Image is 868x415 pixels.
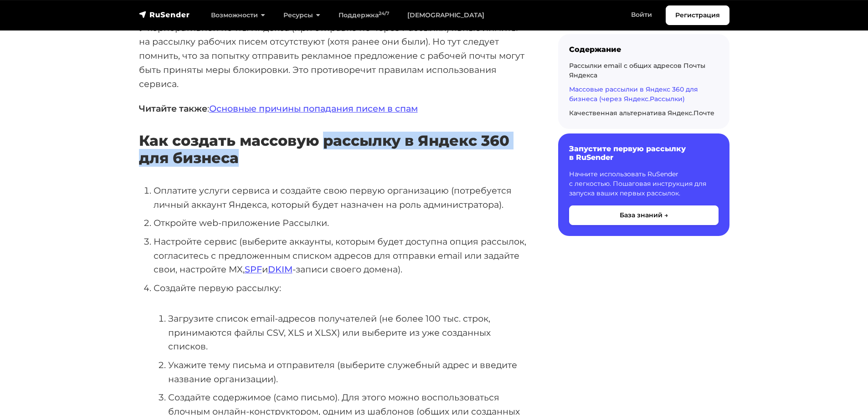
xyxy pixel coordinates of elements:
h3: Как создать массовую рассылку в Яндекс 360 для бизнеса [139,132,529,167]
a: DKIM [268,264,293,275]
button: База знаний → [569,205,719,225]
a: Массовые рассылки в Яндекс 360 для бизнеса (через Яндекс.Рассылки) [569,85,698,103]
p: : [139,102,529,116]
a: Рассылки email с общих адресов Почты Яндекса [569,61,705,79]
li: Загрузите список email-адресов получателей (не более 100 тыс. строк, принимаются файлы CSV, XLS и... [168,312,529,354]
li: Оплатите услуги сервиса и создайте свою первую организацию (потребуется личный аккаунт Яндекса, к... [154,184,529,211]
img: RuSender [139,10,190,19]
a: Поддержка24/7 [329,6,398,25]
sup: 24/7 [379,10,389,16]
a: Возможности [202,6,274,25]
h6: Запустите первую рассылку в RuSender [569,144,719,162]
a: Войти [622,5,661,24]
a: Запустите первую рассылку в RuSender Начните использовать RuSender с легкостью. Пошаговая инструк... [558,133,729,236]
p: У корпоративной почты Яндекса (при отправке не через Рассылки) явные лимиты на рассылку рабочих п... [139,21,529,91]
li: Откройте web-приложение Рассылки. [154,216,529,230]
p: Начните использовать RuSender с легкостью. Пошаговая инструкция для запуска ваших первых рассылок. [569,169,719,198]
a: Основные причины попадания писем в спам [209,103,418,114]
a: Качественная альтернатива Яндекс.Почте [569,109,714,117]
a: Ресурсы [274,6,329,25]
li: Укажите тему письма и отправителя (выберите служебный адрес и введите название организации). [168,358,529,386]
div: Содержание [569,45,719,54]
a: SPF [245,264,262,275]
strong: Читайте также [139,103,207,114]
a: Регистрация [666,5,729,25]
a: [DEMOGRAPHIC_DATA] [398,6,493,25]
li: Настройте сервис (выберите аккаунты, которым будет доступна опция рассылок, согласитесь с предлож... [154,235,529,277]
